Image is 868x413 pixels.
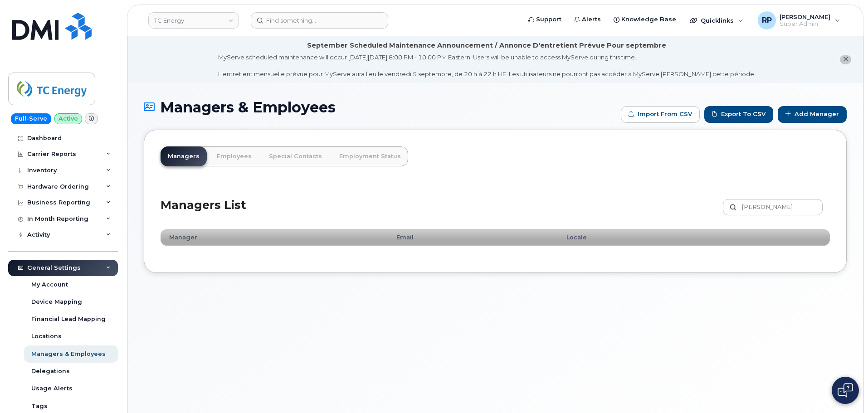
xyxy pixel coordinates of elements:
[778,106,847,123] a: Add Manager
[161,146,207,166] a: Managers
[262,146,329,166] a: Special Contacts
[388,229,558,246] th: Email
[838,383,853,398] img: Open chat
[704,106,773,123] a: Export to CSV
[840,55,851,64] button: close notification
[558,229,745,246] th: Locale
[218,53,756,78] div: MyServe scheduled maintenance will occur [DATE][DATE] 8:00 PM - 10:00 PM Eastern. Users will be u...
[332,146,408,166] a: Employment Status
[621,106,700,123] form: Import from CSV
[144,99,616,115] h1: Managers & Employees
[161,199,246,226] h2: Managers List
[210,146,259,166] a: Employees
[161,229,388,246] th: Manager
[307,41,666,50] div: September Scheduled Maintenance Announcement / Annonce D'entretient Prévue Pour septembre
